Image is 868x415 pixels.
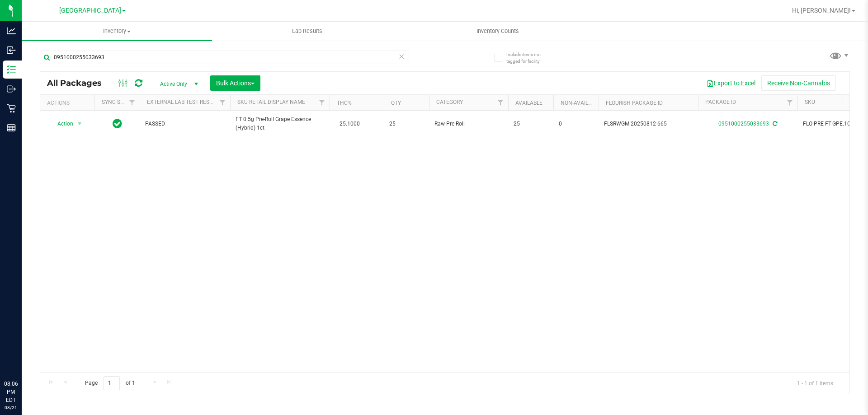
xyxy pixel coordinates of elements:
[147,99,218,105] a: External Lab Test Result
[7,65,16,74] inline-svg: Inventory
[7,26,16,35] inline-svg: Analytics
[212,22,402,41] a: Lab Results
[145,120,225,128] span: PASSED
[215,95,230,110] a: Filter
[7,104,16,113] inline-svg: Retail
[237,99,305,105] a: Sku Retail Display Name
[236,115,324,132] span: FT 0.5g Pre-Roll Grape Essence (Hybrid) 1ct
[49,117,74,130] span: Action
[22,27,212,35] span: Inventory
[7,46,16,55] inline-svg: Inbound
[4,380,18,404] p: 08:06 PM EDT
[398,51,405,62] span: Clear
[47,100,91,106] div: Actions
[391,100,401,106] a: Qty
[771,121,777,127] span: Sync from Compliance System
[515,100,542,106] a: Available
[402,22,593,41] a: Inventory Counts
[59,7,121,14] span: [GEOGRAPHIC_DATA]
[280,27,335,35] span: Lab Results
[335,117,364,131] span: 25.1000
[783,95,797,110] a: Filter
[113,117,122,130] span: In Sync
[434,120,503,128] span: Raw Pre-Roll
[9,343,36,370] iframe: Resource center
[74,117,85,130] span: select
[337,100,352,106] a: THC%
[436,99,463,105] a: Category
[561,100,601,106] a: Non-Available
[790,376,840,390] span: 1 - 1 of 1 items
[104,376,120,390] input: 1
[389,120,424,128] span: 25
[493,95,508,110] a: Filter
[701,75,761,91] button: Export to Excel
[125,95,140,110] a: Filter
[210,75,260,91] button: Bulk Actions
[77,376,142,390] span: Page of 1
[606,100,663,106] a: Flourish Package ID
[4,404,18,411] p: 08/21
[216,79,255,87] span: Bulk Actions
[7,84,16,93] inline-svg: Outbound
[792,7,851,14] span: Hi, [PERSON_NAME]!
[47,78,111,88] span: All Packages
[102,99,137,105] a: Sync Status
[559,120,593,128] span: 0
[514,120,548,128] span: 25
[718,121,769,127] a: 0951000255033693
[705,99,736,105] a: Package ID
[506,51,552,65] span: Include items not tagged for facility
[315,95,330,110] a: Filter
[761,75,836,91] button: Receive Non-Cannabis
[7,123,16,132] inline-svg: Reports
[464,27,531,35] span: Inventory Counts
[40,51,409,64] input: Search Package ID, Item Name, SKU, Lot or Part Number...
[22,22,212,41] a: Inventory
[604,120,693,128] span: FLSRWGM-20250812-665
[805,99,815,105] a: SKU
